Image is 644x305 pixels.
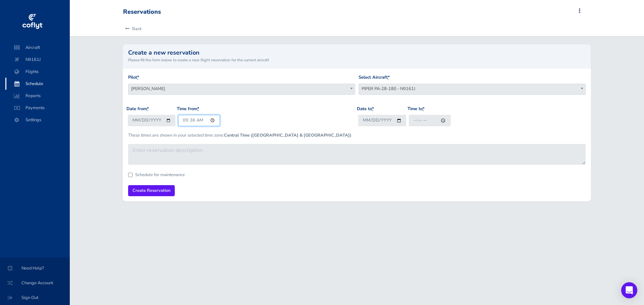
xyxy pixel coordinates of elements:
span: Schedule [12,78,63,90]
span: Aircraft [12,42,63,54]
abbr: required [197,106,199,112]
span: Settings [12,114,63,126]
a: Back [123,21,142,36]
abbr: required [147,106,149,112]
small: Please fill the form below to create a new flight reservation for the current aircraft [128,57,586,63]
div: Open Intercom Messenger [621,282,637,298]
abbr: required [137,74,139,80]
div: Reservations [123,8,161,16]
abbr: required [388,74,390,80]
label: Schedule for maintenance [135,173,185,177]
img: coflyt logo [21,12,43,32]
span: PIPER PA-28-180 - N9161J [359,84,585,93]
label: Time to [408,105,425,112]
span: Flights [12,66,63,78]
label: Select Aircraft [359,74,390,81]
h2: Create a new reservation [128,50,586,56]
label: Time from [177,105,199,112]
label: Date from [126,105,149,112]
span: Payments [12,102,63,114]
span: Sign Out [8,292,62,304]
span: N9161J [12,54,63,66]
label: Pilot [128,74,139,81]
abbr: required [423,106,425,112]
span: Travis Meyer [128,84,355,95]
p: These times are shown in your selected time zone: [128,132,586,139]
span: PIPER PA-28-180 - N9161J [359,84,586,95]
input: Create Reservation [128,185,175,196]
label: Date to [357,105,374,112]
span: Need Help? [8,262,62,274]
span: Reports [12,90,63,102]
span: Travis Meyer [128,84,355,93]
span: Change Account [8,277,62,289]
abbr: required [372,106,374,112]
b: Central Time ([GEOGRAPHIC_DATA] & [GEOGRAPHIC_DATA]) [224,132,352,138]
